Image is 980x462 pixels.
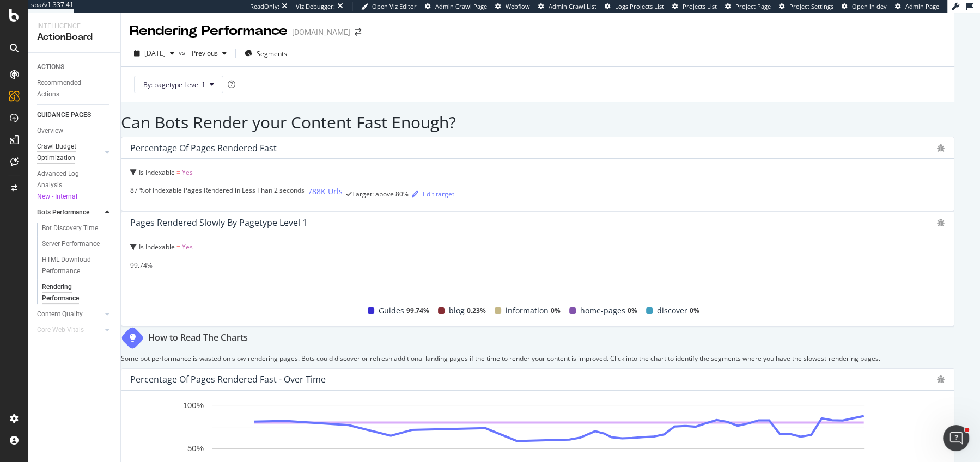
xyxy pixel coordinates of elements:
span: 0% [690,304,699,317]
span: Admin Crawl Page [435,2,487,10]
div: GUIDANCE PAGES [37,109,91,121]
div: New - Internal [37,191,102,202]
span: Admin Crawl List [549,2,596,10]
span: Open in dev [852,2,887,10]
div: 99.74% [130,261,153,270]
span: 2025 Sep. 8th [144,48,166,58]
span: = [176,168,180,177]
div: Overview [37,125,63,137]
a: Bots Performance [37,207,102,218]
span: discover [657,304,687,317]
p: Some bot performance is wasted on slow-rendering pages. Bots could discover or refresh additional... [121,354,880,363]
span: Webflow [506,2,530,10]
div: success label [346,189,409,199]
button: By: pagetype Level 1 [134,76,223,93]
span: Segments [257,49,287,58]
span: 0% [551,304,561,317]
div: HTML Download Performance [42,254,105,277]
a: Core Web Vitals [37,324,102,336]
span: blog [449,304,465,317]
div: ActionBoard [37,31,112,44]
text: 50% [187,443,204,453]
div: bug [936,144,945,152]
span: Yes [182,168,193,177]
div: Viz Debugger: [296,2,335,11]
a: Open in dev [842,2,887,11]
a: Rendering Performance [42,281,113,304]
a: Webflow [495,2,530,11]
h2: Can Bots Render your Content Fast Enough? [121,113,954,131]
a: Recommended Actions [37,77,113,100]
div: Edit target [412,189,454,199]
span: information [506,304,549,317]
div: bug [936,375,945,383]
div: Advanced Log Analysis [37,168,102,202]
div: Bots Performance [37,207,89,218]
button: [DATE] [130,45,179,62]
div: [DOMAIN_NAME] [292,27,350,38]
div: arrow-right-arrow-left [355,28,361,36]
text: 100% [183,400,204,409]
div: Pages Rendered Slowly by pagetype Level 1 [130,217,307,228]
div: Rendering Performance [130,22,288,40]
button: Segments [240,45,291,62]
a: Bot Discovery Time [42,223,113,234]
a: Advanced Log AnalysisNew - Internal [37,168,113,202]
a: Project Page [725,2,771,11]
div: Core Web Vitals [37,324,84,336]
div: How to Read The Charts [148,331,248,344]
div: Percentage of Pages Rendered Fast - Over Time [130,374,326,385]
button: Edit target [409,189,458,199]
span: Yes [182,242,193,251]
span: Is Indexable [139,242,175,251]
div: of Indexable Pages Rendered in Less Than 2 seconds [130,186,305,195]
span: By: pagetype Level 1 [143,80,205,89]
span: Project Settings [789,2,833,10]
a: Admin Crawl Page [425,2,487,11]
a: Overview [37,125,113,137]
div: ACTIONS [37,61,64,73]
a: Server Performance [42,238,113,250]
div: Server Performance [42,238,100,250]
span: 87 % [130,186,145,195]
button: Previous [187,45,231,62]
a: ACTIONS [37,61,113,73]
div: Content Quality [37,309,83,320]
span: 0.23% [467,304,486,317]
span: = [176,242,180,251]
span: Projects List [683,2,717,10]
span: Admin Page [905,2,939,10]
iframe: Intercom live chat [943,425,969,451]
a: GUIDANCE PAGES [37,109,113,121]
span: Is Indexable [139,168,175,177]
div: ReadOnly: [250,2,279,11]
span: Guides [379,304,404,317]
div: 788K Urls [308,186,343,197]
div: Intelligence [37,22,112,31]
span: Target: above 80% [352,189,409,199]
a: Content Quality [37,309,102,320]
span: home-pages [580,304,625,317]
span: Logs Projects List [615,2,664,10]
a: HTML Download Performance [42,254,113,277]
span: Project Page [735,2,771,10]
span: 0% [628,304,637,317]
div: Recommended Actions [37,77,102,100]
a: Open Viz Editor [361,2,417,11]
a: Admin Page [895,2,939,11]
span: 99.74% [406,304,429,317]
span: Open Viz Editor [372,2,417,10]
a: Projects List [672,2,717,11]
a: Admin Crawl List [538,2,596,11]
div: Bot Discovery Time [42,223,98,234]
span: Previous [187,48,218,58]
div: Crawl Budget Optimization [37,141,94,164]
a: Logs Projects List [605,2,664,11]
a: Project Settings [779,2,833,11]
div: bug [936,219,945,226]
button: 788K Urls [305,186,346,202]
span: vs [179,48,187,57]
div: Rendering Performance [42,281,103,304]
a: Crawl Budget Optimization [37,141,102,164]
div: Percentage of Pages Rendered Fast [130,143,277,153]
